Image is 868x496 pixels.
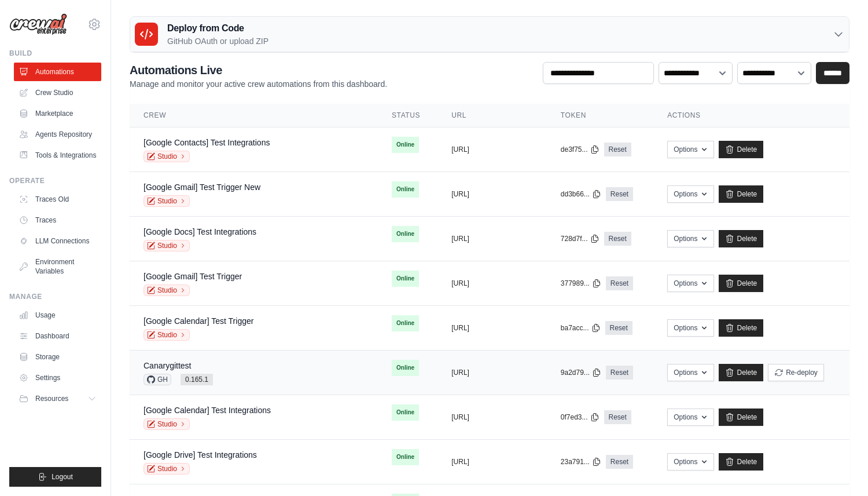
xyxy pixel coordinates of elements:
[144,450,257,459] a: [Google Drive] Test Integrations
[144,316,253,326] a: [Google Calendar] Test Trigger
[14,104,101,123] a: Marketplace
[14,63,101,81] a: Automations
[14,389,101,408] button: Resources
[604,143,631,156] a: Reset
[14,190,101,209] a: Traces Old
[719,230,763,247] a: Delete
[392,181,419,198] span: Online
[130,62,387,78] h2: Automations Live
[144,272,242,281] a: [Google Gmail] Test Trigger
[606,187,633,201] a: Reset
[768,364,824,381] button: Re-deploy
[14,253,101,280] a: Environment Variables
[167,35,269,47] p: GitHub OAuth or upload ZIP
[667,141,714,158] button: Options
[14,306,101,324] a: Usage
[719,319,763,337] a: Delete
[561,145,599,154] button: de3f75...
[667,319,714,337] button: Options
[561,457,601,466] button: 23a791...
[14,146,101,165] a: Tools & Integrations
[14,348,101,366] a: Storage
[719,409,763,426] a: Delete
[561,368,601,377] button: 9a2d79...
[719,141,763,158] a: Delete
[392,226,419,242] span: Online
[52,472,73,482] span: Logout
[719,453,763,471] a: Delete
[547,104,653,127] th: Token
[144,195,190,207] a: Studio
[144,227,256,236] a: [Google Docs] Test Integrations
[561,189,601,199] button: dd3b66...
[667,409,714,426] button: Options
[14,369,101,387] a: Settings
[392,315,419,331] span: Online
[667,185,714,203] button: Options
[392,449,419,465] span: Online
[130,104,378,127] th: Crew
[181,374,213,385] span: 0.165.1
[719,185,763,203] a: Delete
[606,455,633,469] a: Reset
[14,211,101,229] a: Traces
[605,321,632,335] a: Reset
[653,104,849,127] th: Actions
[144,463,190,475] a: Studio
[144,361,191,370] a: Canarygittest
[392,137,419,153] span: Online
[392,271,419,287] span: Online
[437,104,547,127] th: URL
[9,467,101,487] button: Logout
[35,394,68,403] span: Resources
[9,49,101,58] div: Build
[14,83,101,102] a: Crew Studio
[667,230,714,247] button: Options
[667,364,714,381] button: Options
[144,285,190,296] a: Studio
[719,364,763,381] a: Delete
[14,125,101,144] a: Agents Repository
[561,234,599,243] button: 728d7f...
[561,323,601,333] button: ba7acc...
[144,406,271,415] a: [Google Calendar] Test Integrations
[378,104,437,127] th: Status
[144,374,171,385] span: GH
[667,275,714,292] button: Options
[144,329,190,341] a: Studio
[14,327,101,345] a: Dashboard
[14,232,101,250] a: LLM Connections
[392,404,419,421] span: Online
[144,418,190,430] a: Studio
[604,232,631,246] a: Reset
[392,360,419,376] span: Online
[561,279,601,288] button: 377989...
[130,78,387,90] p: Manage and monitor your active crew automations from this dashboard.
[9,13,67,35] img: Logo
[144,240,190,251] a: Studio
[167,21,269,35] h3: Deploy from Code
[144,183,260,192] a: [Google Gmail] Test Trigger New
[606,276,633,290] a: Reset
[719,275,763,292] a: Delete
[667,453,714,471] button: Options
[9,292,101,301] div: Manage
[9,176,101,185] div: Operate
[561,413,599,422] button: 0f7ed3...
[144,151,190,162] a: Studio
[606,366,633,380] a: Reset
[144,138,270,147] a: [Google Contacts] Test Integrations
[604,410,631,424] a: Reset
